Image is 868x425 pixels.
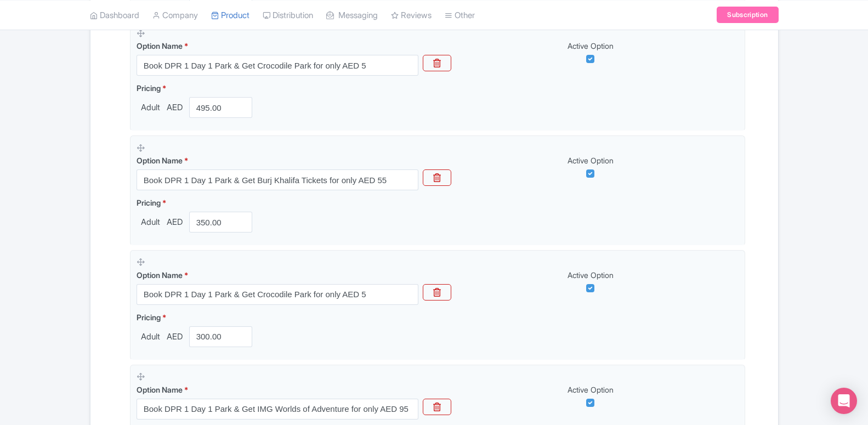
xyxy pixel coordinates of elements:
[717,7,778,23] a: Subscription
[137,83,161,93] span: Pricing
[137,313,161,322] span: Pricing
[831,388,857,414] div: Open Intercom Messenger
[137,331,164,343] span: Adult
[164,216,185,229] span: AED
[137,198,161,207] span: Pricing
[568,41,614,50] span: Active Option
[189,212,253,233] input: 0.00
[137,41,183,50] span: Option Name
[568,270,614,280] span: Active Option
[189,326,253,347] input: 0.00
[137,216,164,229] span: Adult
[164,101,185,114] span: AED
[137,101,164,114] span: Adult
[137,169,418,190] input: Option Name
[137,55,418,76] input: Option Name
[137,156,183,165] span: Option Name
[164,331,185,343] span: AED
[137,385,183,394] span: Option Name
[137,399,418,420] input: Option Name
[568,385,614,394] span: Active Option
[137,284,418,305] input: Option Name
[189,97,253,118] input: 0.00
[568,156,614,165] span: Active Option
[137,270,183,280] span: Option Name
